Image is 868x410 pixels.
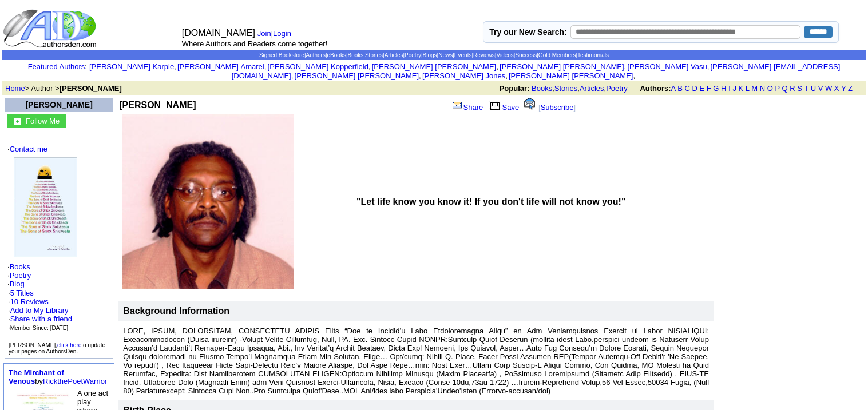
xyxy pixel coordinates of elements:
a: Featured Authors [28,62,85,71]
img: logo_ad.gif [3,9,99,49]
a: R [790,84,795,93]
a: B [677,84,683,93]
a: Authors [306,52,325,58]
img: alert.gif [524,98,535,110]
img: gc.jpg [14,118,21,125]
a: Blogs [423,52,437,58]
font: , , , [500,84,863,93]
a: Articles [580,84,604,93]
a: News [438,52,453,58]
img: library.gif [489,101,501,110]
font: [ [538,103,541,112]
a: Poetry [606,84,628,93]
a: [PERSON_NAME] Jones [422,71,505,80]
a: S [797,84,802,93]
font: i [626,64,627,70]
a: X [834,84,839,93]
a: Poetry [10,271,31,280]
a: F [707,84,711,93]
a: O [767,84,773,93]
a: M [751,84,758,93]
a: Signed Bookstore [259,52,304,58]
a: [PERSON_NAME] [25,100,92,109]
b: [PERSON_NAME] [60,84,122,93]
a: [PERSON_NAME] Kopperfield [268,62,368,71]
a: Z [848,84,853,93]
font: i [371,64,372,70]
a: [PERSON_NAME] [PERSON_NAME] [295,71,419,80]
a: L [746,84,750,93]
a: Q [782,84,787,93]
a: E [699,84,704,93]
b: Authors: [640,84,671,93]
a: Save [487,103,520,112]
a: Share with a friend [10,315,72,323]
a: Stories [554,84,577,93]
font: LORE, IPSUM, DOLORSITAM, CONSECTETU ADIPIS Elits “Doe te Incidid’u Labo Etdoloremagna Aliqu” en A... [123,327,709,395]
b: "Let life know you know it! If you don't life will not know you!" [356,197,626,206]
b: [PERSON_NAME] [119,100,196,110]
font: i [266,64,267,70]
font: Follow Me [26,117,60,125]
a: Share [451,103,483,112]
a: P [775,84,779,93]
a: I [728,84,731,93]
font: i [709,64,710,70]
a: [PERSON_NAME] [EMAIL_ADDRESS][DOMAIN_NAME] [232,62,841,80]
font: > Author > [5,84,122,93]
a: Y [841,84,846,93]
a: eBooks [327,52,346,58]
a: Follow Me [26,116,60,125]
a: Blog [10,280,25,288]
a: Join [257,29,271,38]
img: See larger image [122,114,294,289]
a: 10 Reviews [10,297,49,306]
a: G [713,84,719,93]
b: Popular: [500,84,530,93]
a: Subscribe [541,103,574,112]
font: i [421,73,422,79]
font: i [293,73,294,79]
a: [PERSON_NAME] [PERSON_NAME] [372,62,496,71]
a: [PERSON_NAME] [PERSON_NAME] [500,62,624,71]
font: Member Since: [DATE] [10,325,69,331]
font: , , , , , , , , , , [89,62,840,80]
font: ] [573,103,576,112]
a: Videos [496,52,513,58]
b: Background Information [123,306,229,316]
a: N [760,84,765,93]
font: · · [8,289,72,332]
font: i [635,73,636,79]
a: A [671,84,676,93]
a: Articles [385,52,403,58]
a: H [721,84,726,93]
a: Reviews [473,52,495,58]
a: K [739,84,744,93]
a: [PERSON_NAME] [PERSON_NAME] [509,71,633,80]
a: Books [348,52,364,58]
font: [DOMAIN_NAME] [182,28,255,38]
font: i [508,73,509,79]
font: i [176,64,177,70]
a: click here [57,342,81,348]
img: 18845.jpg [14,157,77,257]
a: [PERSON_NAME] Vasu [627,62,707,71]
font: by [9,368,107,385]
a: Poetry [405,52,421,58]
a: J [732,84,736,93]
a: C [684,84,689,93]
font: i [498,64,500,70]
a: Add to My Library [10,306,69,315]
span: | | | | | | | | | | | | | | [259,52,609,58]
a: Events [454,52,472,58]
font: [PERSON_NAME], to update your pages on AuthorsDen. [9,342,105,355]
a: Books [532,84,552,93]
a: D [692,84,697,93]
img: share_page.gif [453,101,462,110]
a: T [804,84,808,93]
a: [PERSON_NAME] Karpie [89,62,174,71]
a: Gold Members [538,52,576,58]
a: U [811,84,816,93]
label: Try our New Search: [489,27,566,37]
